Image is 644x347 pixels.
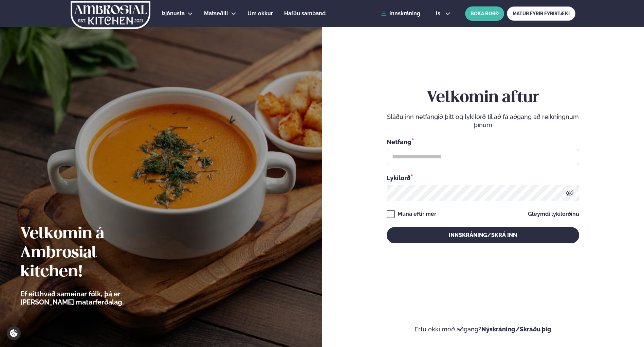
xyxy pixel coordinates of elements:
[387,173,579,182] div: Lykilorð
[20,225,161,282] h2: Velkomin á Ambrosial kitchen!
[162,10,185,18] a: Þjónusta
[481,326,551,333] a: Nýskráning/Skráðu þig
[204,10,228,18] a: Matseðill
[387,113,579,129] p: Sláðu inn netfangið þitt og lykilorð til að fá aðgang að reikningnum þínum
[387,137,579,146] div: Netfang
[70,1,151,29] img: logo
[381,11,420,17] a: Innskráning
[20,290,161,306] p: Ef eitthvað sameinar fólk, þá er [PERSON_NAME] matarferðalag.
[387,227,579,243] button: Innskráning/Skrá inn
[430,11,456,16] button: is
[507,6,575,21] a: MATUR FYRIR FYRIRTÆKI
[247,10,273,17] span: Um okkur
[162,10,185,17] span: Þjónusta
[343,325,624,333] p: Ertu ekki með aðgang?
[528,211,579,217] a: Gleymdi lykilorðinu
[387,88,579,107] h2: Velkomin aftur
[247,10,273,18] a: Um okkur
[465,6,504,21] button: BÓKA BORÐ
[436,11,442,16] span: is
[7,326,21,340] a: Cookie settings
[204,10,228,17] span: Matseðill
[284,10,326,17] span: Hafðu samband
[284,10,326,18] a: Hafðu samband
